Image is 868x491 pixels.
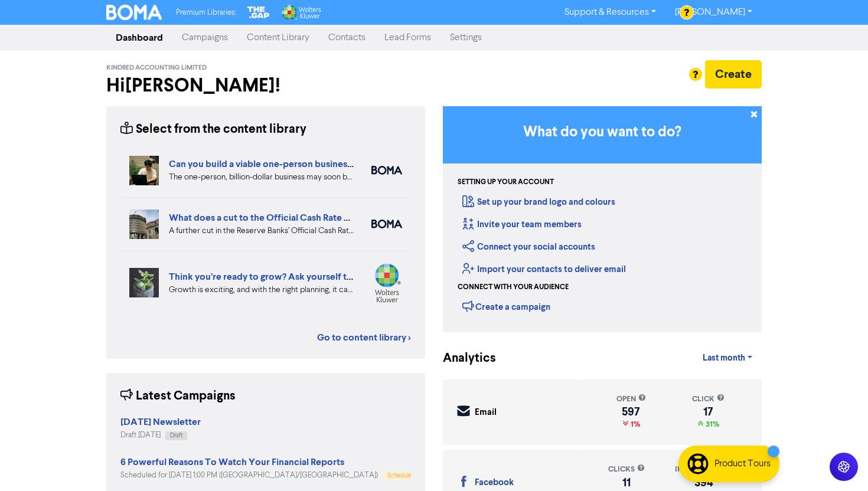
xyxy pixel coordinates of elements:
div: click [692,394,725,405]
img: boma [371,166,402,175]
a: Set up your brand logo and colours [462,197,615,208]
a: Go to content library > [317,330,411,345]
div: 17 [692,407,725,417]
a: Connect your social accounts [462,241,595,253]
img: Wolters Kluwer [280,5,321,20]
div: Latest Campaigns [120,387,236,405]
a: Lead Forms [375,26,440,50]
a: Last month [693,346,762,370]
a: Think you’re ready to grow? Ask yourself these 4 questions first. [169,271,439,283]
a: Support & Resources [555,3,665,22]
div: clicks [608,464,645,475]
div: Email [475,406,497,420]
a: Content Library [237,26,319,50]
img: BOMA Logo [106,5,162,20]
h2: Hi [PERSON_NAME] ! [106,74,425,97]
span: 1% [628,420,640,429]
div: The one-person, billion-dollar business may soon become a reality. But what are the pros and cons... [169,171,354,184]
h3: What do you want to do? [461,124,744,141]
div: 394 [675,478,732,487]
div: A further cut in the Reserve Banks’ Official Cash Rate sounds like good news. But what’s the real... [169,225,354,237]
div: Setting up your account [458,177,554,188]
div: 597 [616,407,646,417]
span: Last month [703,353,745,364]
div: Connect with your audience [458,282,569,293]
span: Draft [170,433,182,438]
iframe: Chat Widget [809,434,868,491]
span: Premium Libraries: [176,9,236,17]
span: Kindred Accounting Limited [106,64,207,72]
a: [PERSON_NAME] [665,3,762,22]
div: Growth is exciting, and with the right planning, it can be a turning point for your business. Her... [169,284,354,296]
div: 11 [608,478,645,487]
a: 6 Powerful Reasons To Watch Your Financial Reports [120,458,344,467]
div: Draft [DATE] [120,430,201,441]
a: [DATE] Newsletter [120,418,201,427]
a: Contacts [319,26,375,50]
a: Import your contacts to deliver email [462,264,626,275]
img: The Gap [246,5,272,20]
div: Select from the content library [120,120,306,139]
img: boma [371,220,402,228]
div: Facebook [475,476,514,490]
strong: [DATE] Newsletter [120,416,201,428]
div: Analytics [443,349,481,368]
div: Scheduled for [DATE] 1:00 PM ([GEOGRAPHIC_DATA]/[GEOGRAPHIC_DATA]) [120,470,411,481]
div: open [616,394,646,405]
a: What does a cut to the Official Cash Rate mean for your business? [169,212,445,224]
a: Can you build a viable one-person business? [169,158,355,170]
a: Campaigns [172,26,237,50]
button: Create [705,60,762,89]
div: impressions [675,464,732,475]
strong: 6 Powerful Reasons To Watch Your Financial Reports [120,456,344,468]
span: Scheduled [387,473,415,479]
a: Settings [440,26,491,50]
span: 31% [703,420,719,429]
a: Invite your team members [462,219,582,230]
a: Dashboard [106,26,172,50]
img: wolters_kluwer [371,263,402,303]
div: Getting Started in BOMA [443,106,762,332]
div: Create a campaign [462,297,550,315]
